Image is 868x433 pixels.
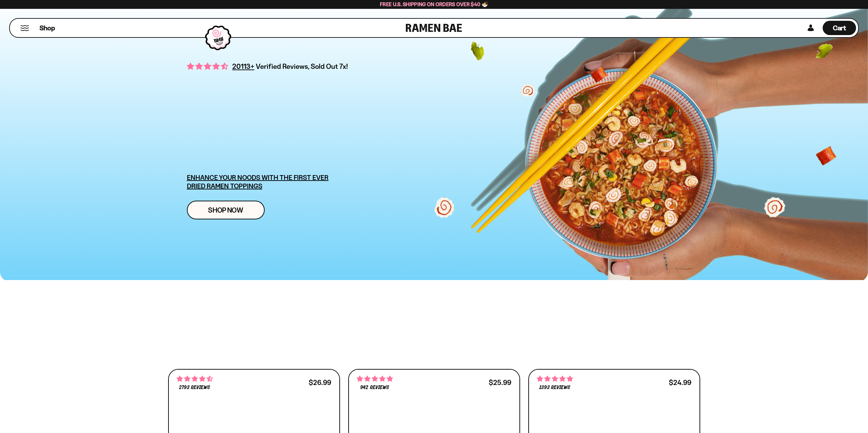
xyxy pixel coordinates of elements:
div: Cart [823,19,856,37]
span: 4.76 stars [537,374,573,383]
div: $25.99 [489,379,511,386]
span: 4.68 stars [177,374,213,383]
span: Cart [833,24,846,32]
span: 4.75 stars [357,374,393,383]
span: Verified Reviews, Sold Out 7x! [256,62,348,71]
span: 1393 reviews [539,385,570,390]
a: Shop Now [187,201,265,219]
a: Shop [40,21,55,35]
span: 2793 reviews [179,385,210,390]
span: 942 reviews [360,385,389,390]
button: Mobile Menu Trigger [20,25,29,31]
div: $24.99 [669,379,691,386]
div: $26.99 [309,379,331,386]
span: Shop [40,24,55,33]
span: Shop Now [208,206,243,214]
span: 20113+ [232,61,254,72]
span: Free U.S. Shipping on Orders over $40 🍜 [380,1,488,7]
